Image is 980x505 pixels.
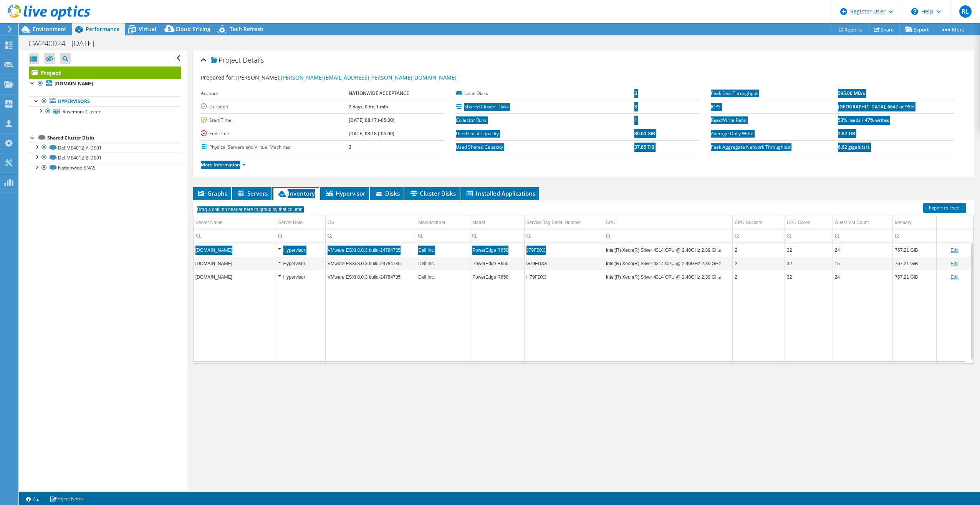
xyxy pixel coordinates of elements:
[735,218,762,227] div: CPU Sockets
[456,143,634,151] label: Used Shared Capacity
[276,257,326,270] td: Column Server Role, Value Hypervisor
[923,203,966,213] a: Export to Excel
[470,229,524,243] td: Column Model, Filter cell
[409,189,456,197] span: Cluster Disks
[201,90,349,97] label: Account
[785,270,833,284] td: Column CPU Cores, Value 32
[833,270,893,284] td: Column Guest VM Count, Value 24
[63,108,101,115] span: Rosemont Cluster
[465,189,535,197] span: Installed Applications
[418,218,445,227] div: Manufacturer
[194,216,276,229] td: Server Name Column
[230,25,263,33] span: Tech Refresh
[470,257,524,270] td: Column Model, Value PowerEdge R650
[838,117,889,123] b: 53% reads / 47% writes
[711,143,838,151] label: Peak Aggregate Network Throughput
[416,270,470,284] td: Column Manufacturer, Value Dell Inc.
[893,243,937,257] td: Column Memory, Value 767.21 GiB
[634,130,655,137] b: 80.00 GiB
[349,130,394,137] b: [DATE] 08:18 (-05:00)
[785,243,833,257] td: Column CPU Cores, Value 32
[243,55,264,65] span: Details
[733,216,785,229] td: CPU Sockets Column
[278,246,323,255] div: Hypervisor
[47,133,181,143] div: Shared Cluster Disks
[935,23,970,35] a: More
[470,243,524,257] td: Column Model, Value PowerEdge R650
[838,103,914,110] b: [GEOGRAPHIC_DATA], 6647 at 95%
[33,25,66,33] span: Environment
[893,270,937,284] td: Column Memory, Value 767.21 GiB
[733,257,785,270] td: Column CPU Sockets, Value 2
[194,243,276,257] td: Column Server Name, Value nacesx03.nationwideloans.com
[349,103,388,110] b: 2 days, 0 hr, 1 min
[326,243,416,257] td: Column OS, Value VMware ESXi 8.0.3 build-24784735
[526,218,581,227] div: Service Tag Serial Number
[838,144,870,150] b: 6.62 gigabits/s
[604,270,733,284] td: Column CPU, Value Intel(R) Xeon(R) Silver 4314 CPU @ 2.40GHz 2.39 GHz
[326,270,416,284] td: Column OS, Value VMware ESXi 8.0.3 build-24784735
[833,243,893,257] td: Column Guest VM Count, Value 24
[194,229,276,243] td: Column Server Name, Filter cell
[25,39,106,48] h1: CW240024 - [DATE]
[785,257,833,270] td: Column CPU Cores, Value 32
[711,90,838,97] label: Peak Disk Throughput
[524,243,604,257] td: Column Service Tag Serial Number, Value J79FDX3
[86,25,119,33] span: Performance
[278,272,323,282] div: Hypervisor
[325,189,365,197] span: Hypervisor
[470,216,524,229] td: Model Column
[456,116,634,124] label: Collector Runs
[29,79,181,89] a: [DOMAIN_NAME]
[29,106,181,116] a: Rosemont Cluster
[524,229,604,243] td: Column Service Tag Serial Number, Filter cell
[201,143,349,151] label: Physical Servers and Virtual Machines
[375,189,400,197] span: Disks
[832,23,869,35] a: Reports
[349,144,351,150] b: 3
[175,25,210,33] span: Cloud Pricing
[201,130,349,138] label: End Time
[195,204,305,215] div: Drag a column header here to group by that column
[139,25,156,33] span: Virtual
[29,66,181,79] a: Project
[604,216,733,229] td: CPU Column
[833,229,893,243] td: Column Guest VM Count, Filter cell
[899,23,935,35] a: Export
[893,257,937,270] td: Column Memory, Value 767.21 GiB
[276,270,326,284] td: Column Server Role, Value Hypervisor
[416,216,470,229] td: Manufacturer Column
[29,163,181,173] a: Nationwide-SNAS
[44,494,89,503] a: Project Notes
[950,274,958,280] a: Edit
[29,153,181,163] a: DellME4012-B-DS01
[416,243,470,257] td: Column Manufacturer, Value Dell Inc.
[524,270,604,284] td: Column Service Tag Serial Number, Value H79FDX3
[276,229,326,243] td: Column Server Role, Filter cell
[349,90,409,96] b: NATIONWIDE ACCEPTANCE
[835,218,869,227] div: Guest VM Count
[893,216,937,229] td: Memory Column
[326,257,416,270] td: Column OS, Value VMware ESXi 8.0.3 build-24784735
[237,189,268,197] span: Servers
[606,218,616,227] div: CPU
[524,216,604,229] td: Service Tag Serial Number Column
[733,229,785,243] td: Column CPU Sockets, Filter cell
[276,243,326,257] td: Column Server Role, Value Hypervisor
[472,218,485,227] div: Model
[959,5,972,18] span: RL
[326,216,416,229] td: OS Column
[893,229,937,243] td: Column Memory, Filter cell
[55,80,93,87] b: [DOMAIN_NAME]
[711,130,838,138] label: Average Daily Write
[281,74,457,81] a: [PERSON_NAME][EMAIL_ADDRESS][PERSON_NAME][DOMAIN_NAME]
[236,74,457,81] span: [PERSON_NAME],
[416,229,470,243] td: Column Manufacturer, Filter cell
[950,261,958,266] a: Edit
[733,270,785,284] td: Column CPU Sockets, Value 2
[197,189,227,197] span: Graphs
[194,270,276,284] td: Column Server Name, Value nacesx02.nationwideloans.com
[277,189,315,197] span: Inventory
[276,216,326,229] td: Server Role Column
[201,103,349,111] label: Duration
